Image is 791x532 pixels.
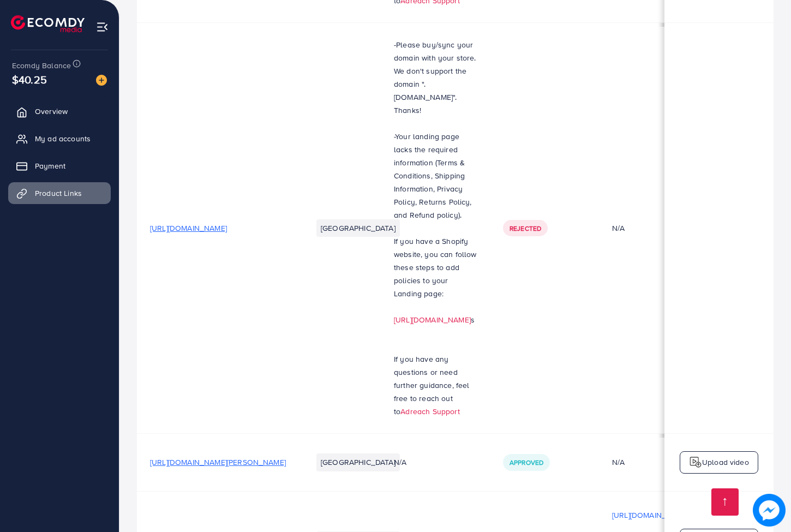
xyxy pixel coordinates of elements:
img: menu [96,21,109,33]
a: Overview [8,100,111,122]
span: N/A [394,457,406,468]
span: Ecomdy Balance [12,60,71,71]
span: Product Links [35,188,82,199]
img: image [753,494,786,527]
img: logo [689,456,702,469]
span: My ad accounts [35,133,91,144]
a: Product Links [8,182,111,204]
p: If you have a Shopify website, you can follow these steps to add policies to your Landing page: [394,235,477,300]
div: N/A [612,223,689,234]
span: Approved [510,458,543,467]
a: My ad accounts [8,128,111,150]
p: Upload video [702,456,749,469]
p: [URL][DOMAIN_NAME] [612,509,689,522]
img: image [96,75,107,86]
span: Payment [35,160,65,171]
img: logo [11,15,85,32]
p: -Please buy/sync your domain with your store. We don't support the domain ".[DOMAIN_NAME]". Thanks! [394,38,477,117]
p: s [394,313,477,326]
div: N/A [612,457,689,468]
a: Adreach Support [400,406,459,417]
li: [GEOGRAPHIC_DATA] [316,453,400,471]
li: [GEOGRAPHIC_DATA] [316,219,400,237]
span: Overview [35,106,68,117]
p: If you have any questions or need further guidance, feel free to reach out to [394,352,477,418]
p: -Your landing page lacks the required information (Terms & Conditions, Shipping Information, Priv... [394,130,477,222]
span: Rejected [510,224,541,233]
a: Payment [8,155,111,177]
span: [URL][DOMAIN_NAME] [150,223,227,234]
a: [URL][DOMAIN_NAME] [394,314,471,325]
span: $40.25 [10,65,49,94]
span: [URL][DOMAIN_NAME][PERSON_NAME] [150,457,286,468]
